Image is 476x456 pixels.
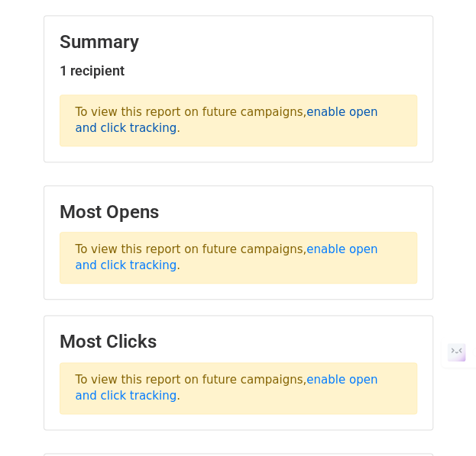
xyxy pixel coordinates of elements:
[60,362,417,414] p: To view this report on future campaigns, .
[60,31,417,53] h3: Summary
[60,331,417,353] h3: Most Clicks
[60,63,417,79] h5: 1 recipient
[60,201,417,223] h3: Most Opens
[400,383,476,456] iframe: Chat Widget
[60,95,417,146] p: To view this report on future campaigns, .
[76,105,378,135] a: enable open and click tracking
[60,232,417,284] p: To view this report on future campaigns, .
